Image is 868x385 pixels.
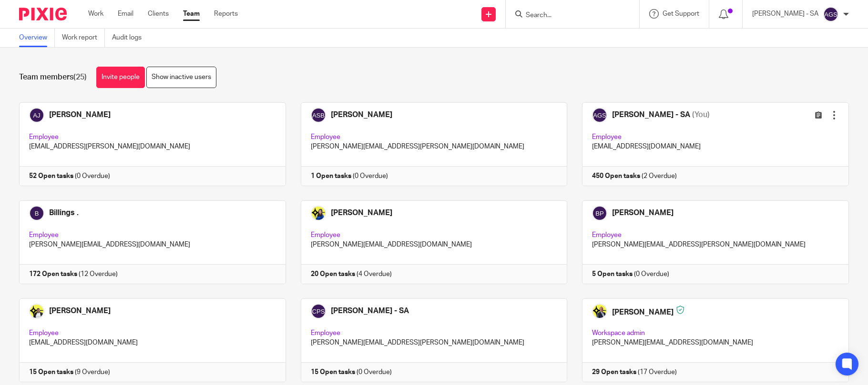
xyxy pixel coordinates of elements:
a: Show inactive users [146,67,216,88]
a: Work report [62,29,105,47]
a: Invite people [96,67,145,88]
span: (25) [73,73,87,81]
a: Audit logs [112,29,149,47]
span: Get Support [663,10,699,17]
a: Clients [148,9,169,19]
a: Team [183,9,200,19]
img: Pixie [19,8,67,20]
a: Overview [19,29,55,47]
h1: Team members [19,72,87,82]
input: Search [525,11,611,20]
p: [PERSON_NAME] - SA [752,9,818,19]
a: Work [88,9,103,19]
a: Reports [214,9,238,19]
a: Email [118,9,133,19]
img: svg%3E [823,7,838,22]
